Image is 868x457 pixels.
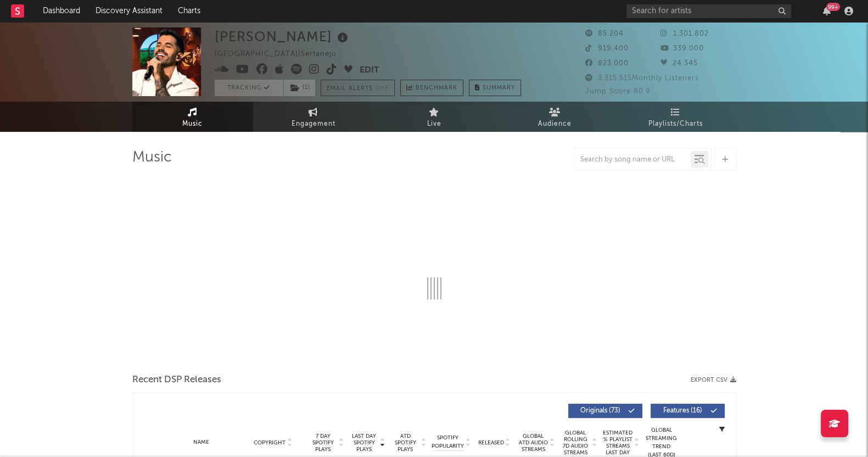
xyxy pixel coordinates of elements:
[253,102,374,132] a: Engagement
[651,404,725,418] button: Features(16)
[660,45,704,52] span: 339.000
[648,118,703,131] span: Playlists/Charts
[823,7,831,15] button: 99+
[166,438,238,447] div: Name
[483,85,515,91] span: Summary
[585,60,629,67] span: 823.000
[561,430,591,456] span: Global Rolling 7D Audio Streams
[132,102,253,132] a: Music
[585,30,624,37] span: 85.204
[615,102,736,132] a: Playlists/Charts
[427,118,441,131] span: Live
[691,377,736,383] button: Export CSV
[575,408,626,414] span: Originals ( 73 )
[658,408,708,414] span: Features ( 16 )
[309,433,338,453] span: 7 Day Spotify Plays
[391,433,420,453] span: ATD Spotify Plays
[660,60,698,67] span: 24.345
[432,434,464,450] span: Spotify Popularity
[374,102,495,132] a: Live
[585,45,629,52] span: 919.400
[585,88,651,95] span: Jump Score: 80.9
[416,82,457,95] span: Benchmark
[215,80,283,96] button: Tracking
[626,4,791,18] input: Search for artists
[254,439,285,446] span: Copyright
[215,48,349,61] div: [GEOGRAPHIC_DATA] | Sertanejo
[321,80,395,96] button: Email AlertsOff
[495,102,615,132] a: Audience
[603,430,633,456] span: Estimated % Playlist Streams Last Day
[376,86,389,92] em: Off
[132,374,221,387] span: Recent DSP Releases
[350,433,379,453] span: Last Day Spotify Plays
[360,64,379,77] button: Edit
[538,118,572,131] span: Audience
[660,30,709,37] span: 1.301.802
[568,404,642,418] button: Originals(73)
[292,118,335,131] span: Engagement
[284,80,315,96] button: (1)
[575,155,691,164] input: Search by song name or URL
[469,80,521,96] button: Summary
[478,439,504,446] span: Released
[585,75,699,82] span: 3.315.515 Monthly Listeners
[215,27,351,46] div: [PERSON_NAME]
[283,80,316,96] span: ( 1 )
[826,3,840,11] div: 99 +
[400,80,463,96] a: Benchmark
[182,118,203,131] span: Music
[518,433,548,453] span: Global ATD Audio Streams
